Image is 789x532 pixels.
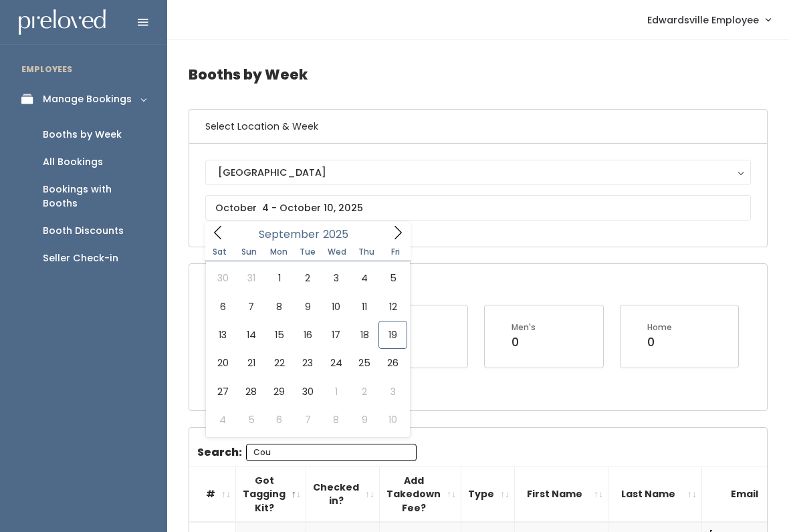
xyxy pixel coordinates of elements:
span: October 9, 2025 [350,406,378,434]
span: September 3, 2025 [322,264,350,292]
span: Fri [381,248,411,256]
img: preloved logo [19,9,106,35]
div: Manage Bookings [43,92,132,106]
span: August 31, 2025 [237,264,265,292]
span: September 10, 2025 [322,293,350,321]
span: September 23, 2025 [294,349,322,377]
span: September 21, 2025 [237,349,265,377]
th: #: activate to sort column ascending [189,467,236,522]
span: Thu [352,248,381,256]
span: October 3, 2025 [378,378,407,406]
span: September 8, 2025 [265,293,294,321]
span: September 20, 2025 [209,349,237,377]
span: September 28, 2025 [237,378,265,406]
span: October 10, 2025 [378,406,407,434]
div: Bookings with Booths [43,182,146,211]
span: August 30, 2025 [209,264,237,292]
span: September 29, 2025 [265,378,294,406]
span: September 12, 2025 [378,293,407,321]
div: [GEOGRAPHIC_DATA] [218,165,738,180]
span: September 5, 2025 [378,264,407,292]
span: Wed [322,248,352,256]
button: [GEOGRAPHIC_DATA] [205,160,751,185]
span: September 22, 2025 [265,349,294,377]
span: September 26, 2025 [378,349,407,377]
span: October 8, 2025 [322,406,350,434]
span: Sat [205,248,235,256]
span: October 6, 2025 [265,406,294,434]
span: October 1, 2025 [322,378,350,406]
th: Type: activate to sort column ascending [461,467,515,522]
div: Booth Discounts [43,224,124,238]
span: September 17, 2025 [322,321,350,349]
span: September 4, 2025 [350,264,378,292]
div: Home [647,321,672,334]
span: September 13, 2025 [209,321,237,349]
label: Search: [197,444,417,461]
a: Edwardsville Employee [634,5,784,34]
span: September 2, 2025 [294,264,322,292]
span: September 30, 2025 [294,378,322,406]
span: October 5, 2025 [237,406,265,434]
span: September 18, 2025 [350,321,378,349]
input: Year [320,226,360,243]
input: Search: [246,444,417,461]
th: Add Takedown Fee?: activate to sort column ascending [380,467,461,522]
span: September 15, 2025 [265,321,294,349]
span: September 27, 2025 [209,378,237,406]
span: September 19, 2025 [378,321,407,349]
input: October 4 - October 10, 2025 [205,195,751,221]
span: Edwardsville Employee [647,13,759,27]
th: First Name: activate to sort column ascending [515,467,608,522]
div: All Bookings [43,155,103,169]
span: September 6, 2025 [209,293,237,321]
span: Sun [235,248,264,256]
th: Got Tagging Kit?: activate to sort column descending [236,467,306,522]
span: September 7, 2025 [237,293,265,321]
span: September [259,229,320,240]
span: September 24, 2025 [322,349,350,377]
div: 0 [512,334,536,351]
span: October 2, 2025 [350,378,378,406]
span: September 16, 2025 [294,321,322,349]
span: September 25, 2025 [350,349,378,377]
span: Tue [293,248,322,256]
span: September 11, 2025 [350,293,378,321]
span: October 4, 2025 [209,406,237,434]
span: September 1, 2025 [265,264,294,292]
h6: Select Location & Week [189,110,767,144]
span: September 9, 2025 [294,293,322,321]
span: Mon [264,248,294,256]
th: Checked in?: activate to sort column ascending [306,467,380,522]
div: Booths by Week [43,128,122,142]
th: Last Name: activate to sort column ascending [608,467,702,522]
span: October 7, 2025 [294,406,322,434]
div: Men's [512,321,536,334]
h4: Booths by Week [189,56,768,93]
div: Seller Check-in [43,251,118,265]
div: 0 [647,334,672,351]
span: September 14, 2025 [237,321,265,349]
